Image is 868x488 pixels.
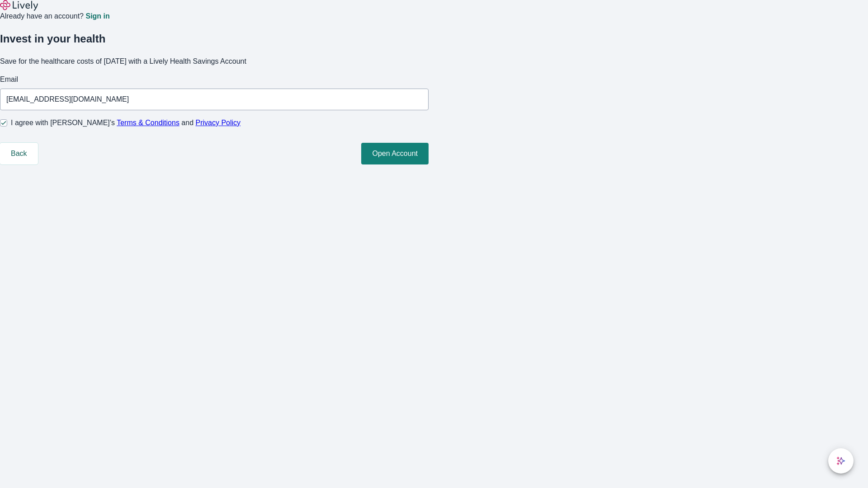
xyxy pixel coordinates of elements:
a: Terms & Conditions [117,119,179,127]
button: chat [828,448,854,474]
svg: Lively AI Assistant [836,456,845,465]
a: Sign in [85,13,109,20]
span: I agree with [PERSON_NAME]’s and [11,117,241,128]
button: Open Account [361,143,429,164]
a: Privacy Policy [196,119,241,127]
